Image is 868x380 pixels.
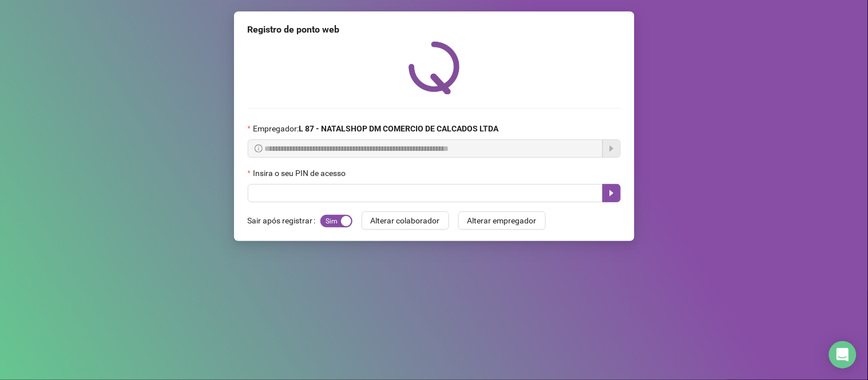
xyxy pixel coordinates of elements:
[409,41,460,94] img: QRPoint
[248,23,621,37] div: Registro de ponto web
[829,341,857,369] div: Open Intercom Messenger
[458,211,546,230] button: Alterar empregador
[248,167,353,179] label: Insira o seu PIN de acesso
[607,189,616,198] span: caret-right
[467,214,537,227] span: Alterar empregador
[371,214,440,227] span: Alterar colaborador
[362,211,449,230] button: Alterar colaborador
[299,124,498,133] strong: L 87 - NATALSHOP DM COMERCIO DE CALCADOS LTDA
[253,122,498,135] span: Empregador :
[248,211,320,230] label: Sair após registrar
[255,145,263,153] span: info-circle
